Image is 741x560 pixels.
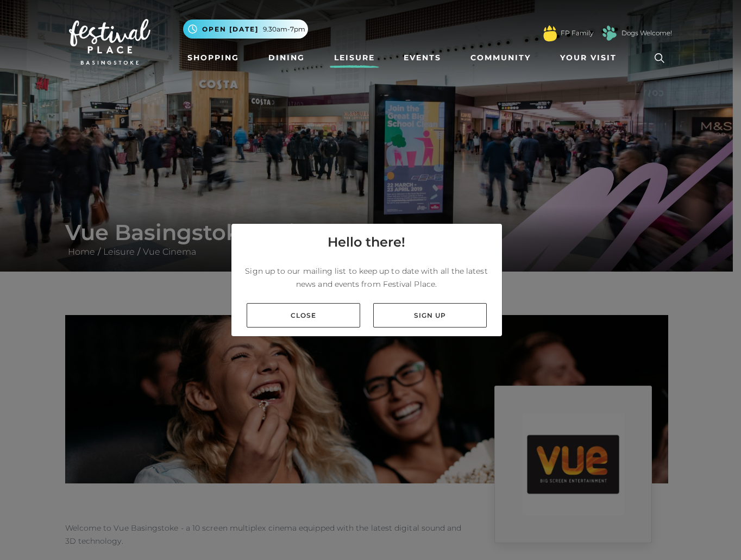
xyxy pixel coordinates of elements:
a: Dogs Welcome! [621,28,672,38]
p: Sign up to our mailing list to keep up to date with all the latest news and events from Festival ... [240,265,493,291]
a: Community [466,48,535,68]
a: Close [247,303,360,328]
h4: Hello there! [328,232,405,252]
a: Dining [264,48,309,68]
a: Sign up [373,303,487,328]
a: FP Family [561,28,593,38]
a: Shopping [183,48,243,68]
button: Open [DATE] 9.30am-7pm [183,20,308,39]
a: Events [399,48,445,68]
img: Festival Place Logo [69,19,150,65]
span: Your Visit [560,52,617,64]
a: Your Visit [556,48,626,68]
a: Leisure [330,48,379,68]
span: Open [DATE] [202,24,259,34]
span: 9.30am-7pm [263,24,305,34]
